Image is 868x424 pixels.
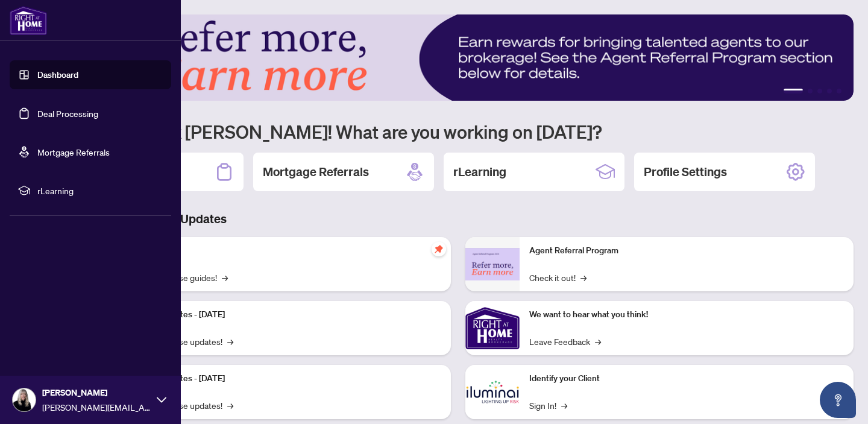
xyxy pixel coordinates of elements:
span: rLearning [37,184,163,197]
img: Agent Referral Program [465,248,520,281]
img: logo [10,6,47,35]
p: Identify your Client [529,372,844,385]
a: Sign In!→ [529,399,567,412]
img: Slide 0 [63,14,854,101]
button: 3 [817,89,822,93]
a: Deal Processing [37,108,98,119]
p: Agent Referral Program [529,244,844,258]
a: Check it out!→ [529,271,587,284]
h2: Profile Settings [644,163,727,180]
button: 1 [784,89,803,93]
span: → [580,271,587,284]
p: Platform Updates - [DATE] [127,308,441,321]
a: Leave Feedback→ [529,335,601,348]
button: 4 [827,89,832,93]
span: → [595,335,601,348]
p: Platform Updates - [DATE] [127,372,441,385]
h2: Mortgage Referrals [263,163,369,180]
span: → [222,271,228,284]
button: 5 [837,89,841,93]
span: → [227,335,233,348]
p: Self-Help [127,244,441,258]
span: [PERSON_NAME][EMAIL_ADDRESS][DOMAIN_NAME] [42,400,151,414]
img: Identify your Client [465,365,520,419]
button: 2 [808,89,813,93]
span: → [561,399,567,412]
a: Mortgage Referrals [37,147,110,157]
h3: Brokerage & Industry Updates [63,210,854,227]
a: Dashboard [37,69,78,80]
h1: Welcome back [PERSON_NAME]! What are you working on [DATE]? [63,120,854,143]
p: We want to hear what you think! [529,308,844,321]
img: We want to hear what you think! [465,301,520,355]
span: pushpin [432,242,446,256]
button: Open asap [820,382,856,418]
span: [PERSON_NAME] [42,386,151,399]
span: → [227,399,233,412]
img: Profile Icon [13,388,36,411]
h2: rLearning [453,163,506,180]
